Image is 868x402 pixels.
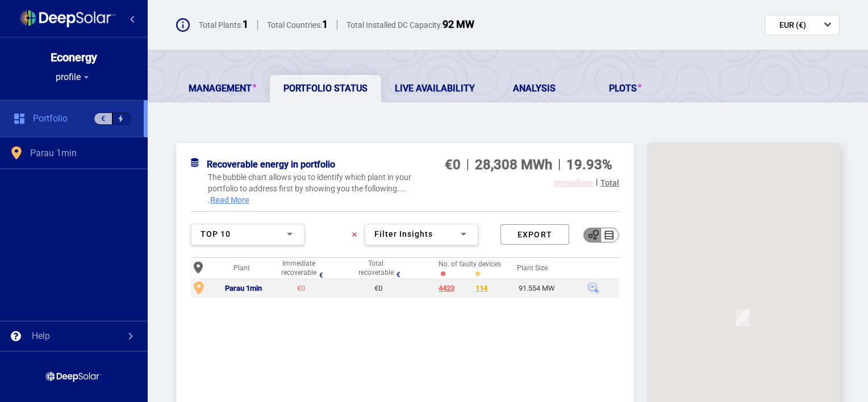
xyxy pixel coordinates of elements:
span: Portfolio [33,113,68,124]
div: Econergy [51,52,97,63]
div: Recoverable energy in portfolio [207,158,335,171]
div: No. of faulty devices [439,259,517,269]
div: 19.93% [560,159,619,170]
span: Filter Insights [374,229,433,238]
div: Immediate [554,176,593,206]
mat-select: Filter Insights [365,224,478,245]
div: € [319,270,323,275]
mat-icon: keyboard_arrow_down [821,18,834,31]
span: 92 MW [443,18,474,30]
div: Total [600,176,619,206]
div: €0 [438,159,468,170]
div: Total Installed DC Capacity: [337,20,483,30]
mat-icon: chevron_left [126,12,139,26]
mat-icon: arrow_drop_down [81,72,92,83]
span: Parau 1min [30,148,77,159]
div: Immediate recoverable [281,259,316,277]
div: Plant [233,263,282,273]
span: Top 10 [201,229,231,238]
div: € [94,112,112,125]
div: Total recoverable [358,259,394,277]
div: The bubble chart allows you to identify which plant in your portfolio to address first by showing... [208,171,425,206]
span: EUR (€) [779,19,806,31]
div: €0 [281,284,321,293]
span: Read More [210,195,249,204]
div: €0 [358,284,398,293]
div: 4423 [439,284,454,293]
a: Portfolio Status [270,75,381,102]
div: Parau 1min [225,284,262,293]
div: Totalrecoverable€ [358,259,435,277]
a: Live Availability [381,75,489,102]
div: € [397,269,400,280]
a: Management [175,75,270,102]
span: profile [56,72,81,83]
mat-icon: chevron_right [124,329,137,343]
div: 114 [475,284,481,293]
div: | [596,176,598,206]
div: Immediaterecoverable€ [281,259,358,277]
div: Total Plants: [190,20,258,30]
div: Export [500,224,569,245]
a: Analysis [489,75,579,102]
div: Plant Size [517,263,586,273]
div: 91.554 MW [517,284,557,293]
div: Total Countries: [258,20,337,30]
span: 1 [243,18,248,30]
div: Help [32,330,50,342]
div: Plant Size [517,263,548,273]
a: Plots [579,75,670,102]
div: 28,308 MWh [468,159,560,170]
span: 1 [322,18,328,30]
div: Plant [233,263,250,273]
